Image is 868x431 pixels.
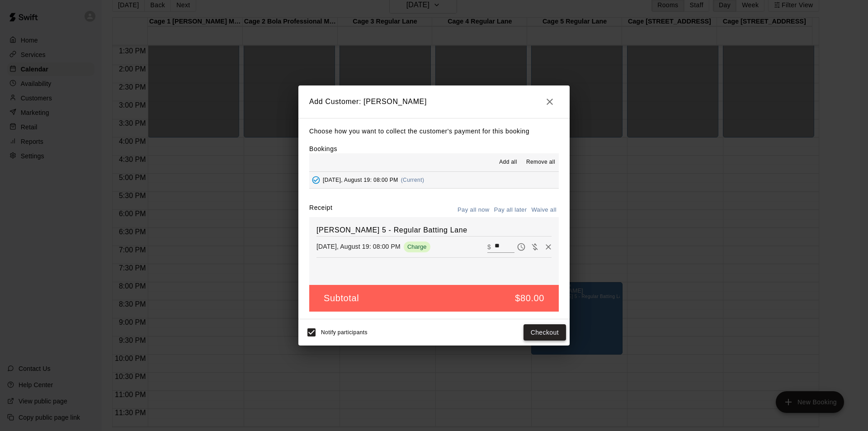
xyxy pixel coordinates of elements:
[528,242,542,250] span: Waive payment
[316,242,401,251] p: [DATE], August 19: 08:00 PM
[309,172,559,189] button: Added - Collect Payment[DATE], August 19: 08:00 PM(Current)
[309,126,559,137] p: Choose how you want to collect the customer's payment for this booking
[524,324,566,341] button: Checkout
[309,203,332,217] label: Receipt
[401,177,425,183] span: (Current)
[499,158,517,167] span: Add all
[309,145,337,152] label: Bookings
[404,243,430,250] span: Charge
[455,203,492,217] button: Pay all now
[323,177,398,183] span: [DATE], August 19: 08:00 PM
[324,292,359,304] h5: Subtotal
[492,203,529,217] button: Pay all later
[309,173,323,187] button: Added - Collect Payment
[487,242,491,251] p: $
[321,329,368,336] span: Notify participants
[298,85,570,118] h2: Add Customer: [PERSON_NAME]
[542,240,555,254] button: Remove
[526,158,555,167] span: Remove all
[494,155,523,170] button: Add all
[529,203,559,217] button: Waive all
[515,292,544,304] h5: $80.00
[523,155,559,170] button: Remove all
[514,242,528,250] span: Pay later
[316,224,552,236] h6: [PERSON_NAME] 5 - Regular Batting Lane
